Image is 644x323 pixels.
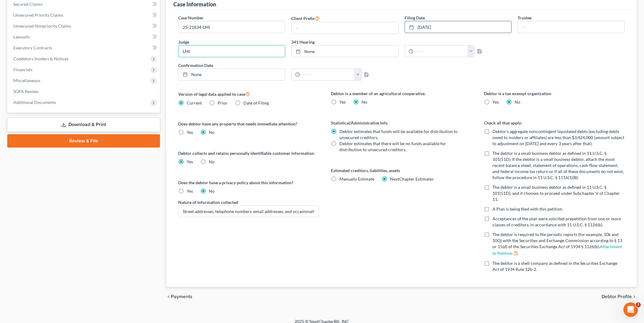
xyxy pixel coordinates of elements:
span: Debtor estimates that funds will be available for distribution to unsecured creditors. [340,129,458,140]
span: The debtor is a small business debtor as defined in 11 U.S.C. § 101(51D). If the debtor is a smal... [492,151,624,180]
span: Miscellaneous [13,78,40,83]
label: 341 Hearing [288,39,514,45]
span: Yes [187,159,193,164]
a: None [179,69,285,80]
span: Payments [171,294,192,299]
span: No [515,99,520,105]
span: Yes [340,99,346,105]
label: Nature of Information collected [178,199,238,205]
span: Yes [492,99,499,105]
label: Debtor collects and retains personally identifiable customer information. [178,150,319,156]
span: No [209,159,215,164]
button: Debtor Profile chevron_right [602,294,637,299]
i: chevron_right [632,294,637,299]
span: Yes [187,130,193,135]
label: Estimated creditors, liabilities, assets [331,167,472,174]
span: No [362,99,368,105]
label: Judge [178,39,189,45]
span: Executory Contracts [13,45,52,50]
span: Prior [218,100,228,105]
label: Debtor is a tax exempt organization [484,90,625,97]
span: The debtor is a small business debtor as defined in 11 U.S.C. § 101(51D), and it chooses to proce... [492,185,620,202]
label: Filing Date [405,15,425,21]
span: Acceptances of the plan were solicited prepetition from one or more classes of creditors, in acco... [492,216,621,227]
a: None [292,45,398,57]
label: Version of legal data applied to case [178,90,319,98]
a: Download & Print [7,118,160,132]
span: Lawsuits [13,34,30,39]
a: Unsecured Priority Claims [8,10,160,21]
a: Executory Contracts [8,42,160,53]
label: Does debtor have any property that needs immediate attention? [178,121,319,127]
i: chevron_left [166,294,171,299]
input: -- [292,22,398,34]
label: Debtor is a member of an agricultural cooperative. [331,90,472,97]
span: Codebtors Insiders & Notices [13,56,68,61]
span: Secured Claims [13,2,42,7]
a: SOFA Review [8,86,160,97]
span: SOFA Review [13,89,38,94]
a: Lawsuits [8,32,160,42]
span: Debtor’s aggregate noncontingent liquidated debts (excluding debts owed to insiders or affiliates... [492,129,624,146]
span: No [209,130,215,135]
span: The debtor is a shell company as defined in the Securities Exchange Act of 1934 Rule 12b-2. [492,261,617,272]
iframe: Intercom live chat [623,302,638,317]
label: Does the debtor have a privacy policy about this information? [178,179,319,186]
input: -- : -- [300,69,354,80]
label: Statistical/Administrative Info [331,120,472,126]
span: Date of Filing [243,100,269,105]
span: No [209,188,215,194]
input: -- : -- [413,45,468,57]
input: Enter nature of information... [179,206,319,217]
span: Manually Estimate [340,176,375,181]
div: Case Information [173,1,216,8]
a: Unsecured Nonpriority Claims [8,21,160,32]
span: The debtor is required to file periodic reports (for example, 10k and 10Q) with the Securities an... [492,232,622,249]
span: Current [187,100,202,105]
button: chevron_left Payments [166,294,192,299]
a: Review & File [7,134,160,148]
label: Client Prefix [291,15,320,22]
span: Debtor estimates that there will be no funds available for distribution to unsecured creditors. [340,141,446,152]
label: Confirmation Date [175,62,401,68]
label: Trustee [518,15,532,21]
span: Financials [13,67,32,72]
input: -- [518,21,624,33]
input: -- [179,45,285,57]
span: Additional Documents [13,100,56,105]
a: [DATE] [405,21,511,33]
input: Enter case number... [179,21,285,33]
span: Debtor Profile [602,294,632,299]
span: Unsecured Priority Claims [13,12,63,18]
span: A Plan is being filed with this petition. [492,206,563,211]
span: Unsecured Nonpriority Claims [13,23,71,28]
label: Check all that apply: [484,120,625,126]
label: Case Number [178,15,204,21]
span: Yes [187,188,193,194]
span: 3 [636,302,641,307]
span: NextChapter Estimates [390,176,434,181]
a: Attachment to Petition [492,244,622,256]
